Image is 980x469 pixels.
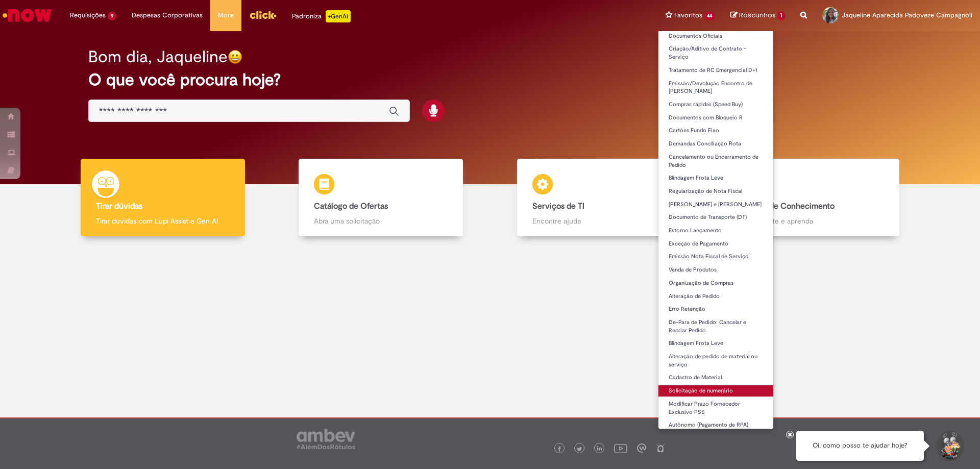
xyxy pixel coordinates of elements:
[739,10,776,20] span: Rascunhos
[658,186,774,197] a: Regularização de Nota Fiscal
[614,441,627,455] img: logo_footer_youtube.png
[597,446,602,452] img: logo_footer_linkedin.png
[658,225,774,236] a: Estorno Lançamento
[658,138,774,150] a: Demandas Conciliação Rota
[658,172,774,184] a: Blindagem Frota Leve
[704,12,716,20] span: 44
[70,10,106,20] span: Requisições
[730,11,785,20] a: Rascunhos
[658,43,774,62] a: Criação/Aditivo de Contrato - Serviço
[658,112,774,124] a: Documentos com Bloqueio R
[54,159,272,237] a: Tirar dúvidas Tirar dúvidas com Lupi Assist e Gen Ai
[1,5,54,26] img: ServiceNow
[656,443,665,453] img: logo_footer_naosei.png
[272,159,491,237] a: Catálogo de Ofertas Abra uma solicitação
[658,291,774,302] a: Alteração de Pedido
[658,238,774,250] a: Exceção de Pagamento
[658,317,774,336] a: De-Para de Pedido: Cancelar e Recriar Pedido
[658,251,774,262] a: Emissão Nota Fiscal de Serviço
[577,447,582,452] img: logo_footer_twitter.png
[658,125,774,136] a: Cartões Fundo Fixo
[326,10,351,22] p: +GenAi
[658,399,774,417] a: Modificar Prazo Fornecedor Exclusivo PSS
[314,216,448,226] p: Abra uma solicitação
[750,216,884,226] p: Consulte e aprenda
[297,429,355,449] img: logo_footer_ambev_rotulo_gray.png
[658,304,774,315] a: Erro Retenção
[674,10,702,20] span: Favoritos
[658,264,774,276] a: Venda de Produtos
[658,385,774,397] a: Solicitação de numerário
[132,10,203,20] span: Despesas Corporativas
[314,201,388,211] b: Catálogo de Ofertas
[292,10,351,22] div: Padroniza
[532,216,666,226] p: Encontre ajuda
[658,199,774,210] a: [PERSON_NAME] e [PERSON_NAME]
[490,159,708,237] a: Serviços de TI Encontre ajuda
[249,7,277,22] img: click_logo_yellow_360x200.png
[934,431,965,461] button: Iniciar Conversa de Suporte
[777,11,785,20] span: 1
[218,10,234,20] span: More
[532,201,584,211] b: Serviços de TI
[557,447,562,452] img: logo_footer_facebook.png
[658,99,774,110] a: Compras rápidas (Speed Buy)
[708,159,927,237] a: Base de Conhecimento Consulte e aprenda
[658,152,774,170] a: Cancelamento ou Encerramento de Pedido
[96,201,142,211] b: Tirar dúvidas
[658,31,774,42] a: Documentos Oficiais
[658,31,774,429] ul: Favoritos
[658,65,774,76] a: Tratamento de RC Emergencial D+1
[88,48,228,66] h2: Bom dia, Jaqueline
[658,338,774,349] a: Blindagem Frota Leve
[228,50,242,64] img: happy-face.png
[658,212,774,223] a: Documento de Transporte (DT)
[658,372,774,383] a: Cadastro de Material
[750,201,835,211] b: Base de Conhecimento
[637,443,646,453] img: logo_footer_workplace.png
[658,351,774,370] a: Alteração de pedido de material ou serviço
[96,216,230,226] p: Tirar dúvidas com Lupi Assist e Gen Ai
[658,419,774,431] a: Autônomo (Pagamento de RPA)
[842,11,972,19] span: Jaqueline Aparecida Padoveze Campagnoli
[108,12,116,20] span: 9
[88,71,892,89] h2: O que você procura hoje?
[796,431,924,461] div: Oi, como posso te ajudar hoje?
[658,278,774,289] a: Organização de Compras
[658,78,774,97] a: Emissão/Devolução Encontro de [PERSON_NAME]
